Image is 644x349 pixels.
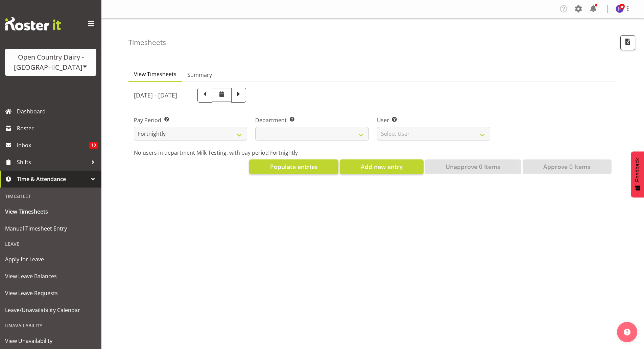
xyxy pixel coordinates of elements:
[377,116,490,124] label: User
[523,159,612,174] button: Approve 0 Items
[2,237,100,251] div: Leave
[2,203,100,220] a: View Timesheets
[134,70,176,78] span: View Timesheets
[361,162,403,171] span: Add new entry
[620,35,635,50] button: Export CSV
[5,206,96,217] span: View Timesheets
[631,151,644,197] button: Feedback - Show survey
[446,162,500,171] span: Unapprove 0 Items
[5,288,96,298] span: View Leave Requests
[2,268,100,285] a: View Leave Balances
[2,285,100,302] a: View Leave Requests
[5,254,96,264] span: Apply for Leave
[2,319,100,332] div: Unavailability
[89,142,98,149] span: 10
[255,116,368,124] label: Department
[128,39,166,46] h4: Timesheets
[17,123,98,133] span: Roster
[2,251,100,268] a: Apply for Leave
[249,159,338,174] button: Populate entries
[2,302,100,319] a: Leave/Unavailability Calendar
[270,162,318,171] span: Populate entries
[17,174,88,184] span: Time & Attendance
[5,336,96,346] span: View Unavailability
[616,5,624,13] img: jane-fisher7557.jpg
[5,271,96,281] span: View Leave Balances
[5,223,96,234] span: Manual Timesheet Entry
[17,140,89,150] span: Inbox
[5,17,61,30] img: Rosterit website logo
[635,158,641,182] span: Feedback
[187,71,212,79] span: Summary
[425,159,521,174] button: Unapprove 0 Items
[340,159,423,174] button: Add new entry
[17,157,88,167] span: Shifts
[134,149,612,157] p: No users in department Milk Testing, with pay period Fortnightly
[134,116,247,124] label: Pay Period
[2,189,100,203] div: Timesheet
[543,162,591,171] span: Approve 0 Items
[2,220,100,237] a: Manual Timesheet Entry
[624,329,630,335] img: help-xxl-2.png
[5,305,96,315] span: Leave/Unavailability Calendar
[17,106,98,116] span: Dashboard
[12,52,90,72] div: Open Country Dairy - [GEOGRAPHIC_DATA]
[134,91,177,99] h5: [DATE] - [DATE]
